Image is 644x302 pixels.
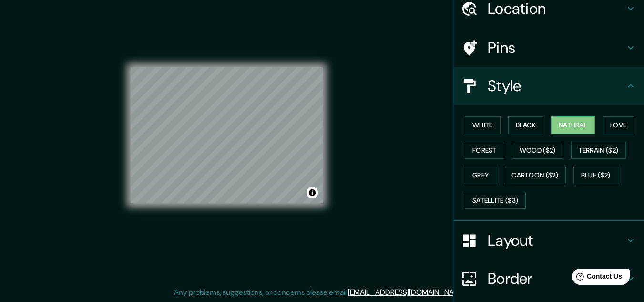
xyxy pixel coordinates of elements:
div: Style [453,67,644,105]
button: Cartoon ($2) [504,167,566,184]
iframe: Help widget launcher [559,265,634,292]
button: Natural [551,116,595,134]
h4: Pins [488,38,625,57]
button: Toggle attribution [307,187,318,198]
button: Love [603,116,634,134]
button: Grey [465,167,496,184]
button: Black [508,116,544,134]
button: Wood ($2) [512,142,563,159]
canvas: Map [131,67,323,203]
button: Forest [465,142,504,159]
a: [EMAIL_ADDRESS][DOMAIN_NAME] [348,287,466,297]
button: White [465,116,501,134]
div: Layout [453,221,644,260]
button: Terrain ($2) [571,142,626,159]
h4: Border [488,269,625,288]
div: Pins [453,29,644,67]
div: Border [453,260,644,298]
h4: Style [488,76,625,95]
button: Satellite ($3) [465,192,526,209]
button: Blue ($2) [573,167,618,184]
h4: Layout [488,231,625,250]
p: Any problems, suggestions, or concerns please email . [174,287,467,298]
